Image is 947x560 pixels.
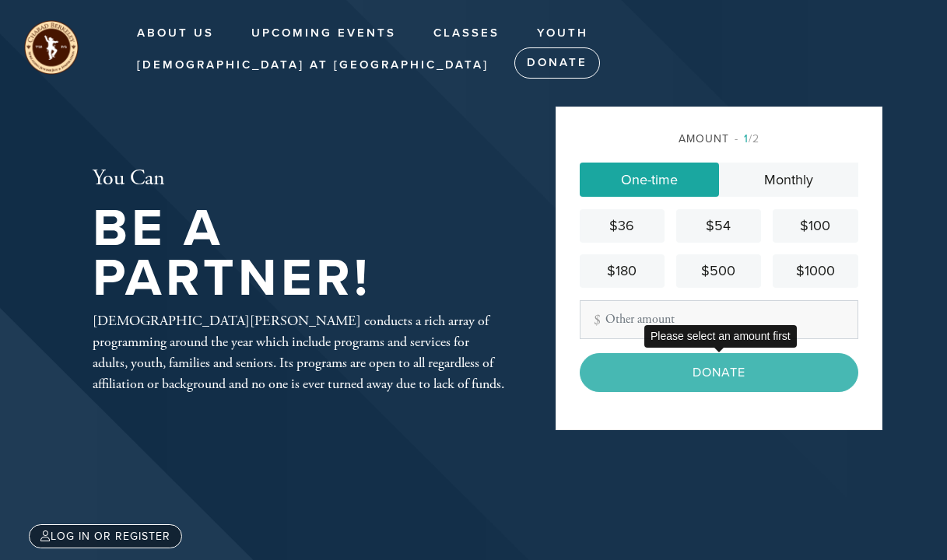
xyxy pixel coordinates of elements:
span: /2 [735,132,759,145]
input: Other amount [580,300,858,339]
a: Monthly [719,163,858,197]
h1: Be A Partner! [93,204,505,304]
a: Youth [525,19,600,48]
a: Donate [514,47,600,79]
img: unnamed%20%283%29_0.png [23,19,79,75]
div: Please select an amount first [644,325,797,348]
a: $180 [580,254,665,288]
h2: You Can [93,166,505,192]
div: Amount [580,131,858,147]
a: [DEMOGRAPHIC_DATA] at [GEOGRAPHIC_DATA] [125,51,500,80]
div: $180 [586,261,658,282]
a: Log in or register [29,524,182,548]
div: [DEMOGRAPHIC_DATA][PERSON_NAME] conducts a rich array of programming around the year which includ... [93,310,505,394]
div: $1000 [779,261,851,282]
div: $36 [586,215,658,236]
a: $500 [676,254,761,288]
span: 1 [744,132,749,145]
a: $100 [773,209,858,243]
a: $1000 [773,254,858,288]
a: Classes [422,19,511,48]
div: $54 [682,215,755,236]
a: About Us [125,19,226,48]
div: $100 [779,215,851,236]
a: One-time [580,163,719,197]
a: $54 [676,209,761,243]
a: Upcoming Events [240,19,408,48]
div: $500 [682,261,755,282]
a: $36 [580,209,665,243]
